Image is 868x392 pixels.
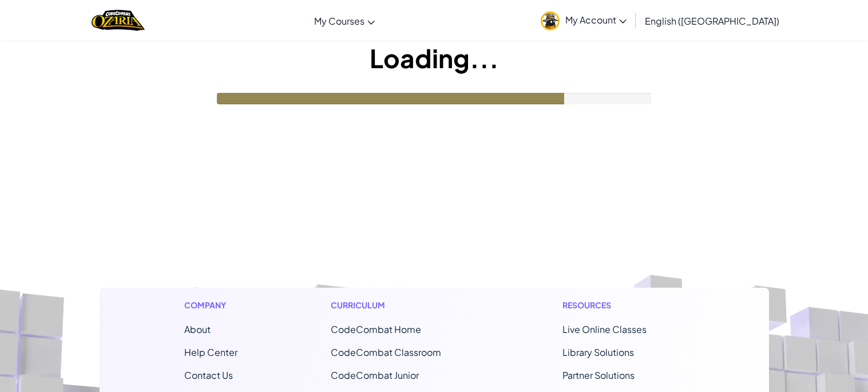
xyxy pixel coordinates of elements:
[308,5,381,36] a: My Courses
[645,15,779,27] span: English ([GEOGRAPHIC_DATA])
[565,14,627,26] span: My Account
[541,11,560,30] img: avatar
[184,369,233,381] span: Contact Us
[184,346,237,358] a: Help Center
[92,9,145,32] img: Home
[562,369,635,381] a: Partner Solutions
[562,346,634,358] a: Library Solutions
[92,9,145,32] a: Ozaria by CodeCombat logo
[639,5,785,36] a: English ([GEOGRAPHIC_DATA])
[562,299,684,311] h1: Resources
[331,323,421,335] span: CodeCombat Home
[562,323,647,335] a: Live Online Classes
[184,299,237,311] h1: Company
[331,369,419,381] a: CodeCombat Junior
[314,15,364,27] span: My Courses
[331,346,441,358] a: CodeCombat Classroom
[331,299,469,311] h1: Curriculum
[535,2,632,38] a: My Account
[184,323,211,335] a: About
